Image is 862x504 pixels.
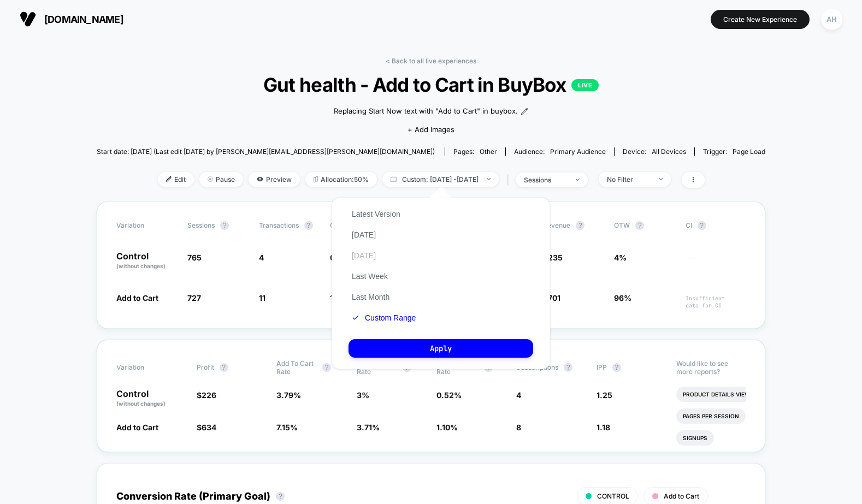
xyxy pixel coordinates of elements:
[202,390,216,400] span: 226
[259,253,264,262] span: 4
[516,423,521,432] span: 8
[16,10,127,28] button: [DOMAIN_NAME]
[821,9,842,30] div: AH
[97,147,435,156] span: Start date: [DATE] (Last edit [DATE] by [PERSON_NAME][EMAIL_ADDRESS][PERSON_NAME][DOMAIN_NAME])
[220,363,228,372] button: ?
[524,176,568,184] div: sessions
[197,390,216,400] span: $
[614,221,674,230] span: OTW
[686,295,746,309] span: Insufficient data for CI
[480,147,497,156] span: other
[597,363,607,371] span: IPP
[259,221,299,229] span: Transactions
[158,172,194,187] span: Edit
[686,254,746,270] span: ---
[614,253,627,262] span: 4%
[386,57,476,65] a: < Back to all live experiences
[686,221,746,230] span: CI
[612,363,621,372] button: ?
[187,293,201,303] span: 727
[314,176,318,182] img: rebalance
[197,423,216,432] span: $
[711,10,810,29] button: Create New Experience
[504,172,516,188] span: |
[208,176,213,182] img: end
[349,251,379,260] button: [DATE]
[614,147,694,156] span: Device:
[382,172,499,187] span: Custom: [DATE] - [DATE]
[597,423,610,432] span: 1.18
[436,423,458,432] span: 1.10 %
[220,221,229,230] button: ?
[698,221,706,230] button: ?
[349,209,404,219] button: Latest Version
[607,175,651,183] div: No Filter
[166,176,172,182] img: edit
[597,390,612,400] span: 1.25
[202,423,216,432] span: 634
[514,147,606,156] div: Audience:
[44,14,123,25] span: [DOMAIN_NAME]
[349,292,393,302] button: Last Month
[571,79,599,91] p: LIVE
[453,147,497,156] div: Pages:
[597,492,629,500] span: CONTROL
[116,423,158,432] span: Add to Cart
[304,221,313,230] button: ?
[564,363,572,372] button: ?
[436,390,462,400] span: 0.52 %
[249,172,300,187] span: Preview
[550,147,606,156] span: Primary Audience
[357,390,369,400] span: 3 %
[199,172,243,187] span: Pause
[676,359,745,376] p: Would like to see more reports?
[276,492,285,501] button: ?
[130,73,731,96] span: Gut health - Add to Cart in BuyBox
[391,176,397,182] img: calendar
[733,147,765,156] span: Page Load
[276,390,301,400] span: 3.79 %
[116,293,158,303] span: Add to Cart
[576,179,580,181] img: end
[276,423,298,432] span: 7.15 %
[349,313,419,323] button: Custom Range
[487,178,491,180] img: end
[116,252,176,270] p: Control
[116,359,176,376] span: Variation
[305,172,377,187] span: Allocation: 50%
[116,221,176,230] span: Variation
[259,293,265,303] span: 11
[187,253,202,262] span: 765
[818,8,846,31] button: AH
[676,387,776,402] li: Product Details Views Rate
[664,492,699,500] span: Add to Cart
[516,390,521,400] span: 4
[357,423,380,432] span: 3.71 %
[349,271,391,281] button: Last Week
[659,178,663,180] img: end
[576,221,584,230] button: ?
[276,359,317,376] span: Add To Cart Rate
[703,147,765,156] div: Trigger:
[116,389,185,408] p: Control
[116,400,166,407] span: (without changes)
[197,363,214,371] span: Profit
[635,221,644,230] button: ?
[349,339,533,358] button: Apply
[20,11,36,27] img: Visually logo
[187,221,215,229] span: Sessions
[349,230,379,240] button: [DATE]
[676,408,746,424] li: Pages Per Session
[614,293,631,303] span: 96%
[652,147,686,156] span: all devices
[408,125,454,134] span: + Add Images
[334,106,518,117] span: Replacing Start Now text with "Add to Cart" in buybox.
[116,263,166,269] span: (without changes)
[676,430,714,446] li: Signups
